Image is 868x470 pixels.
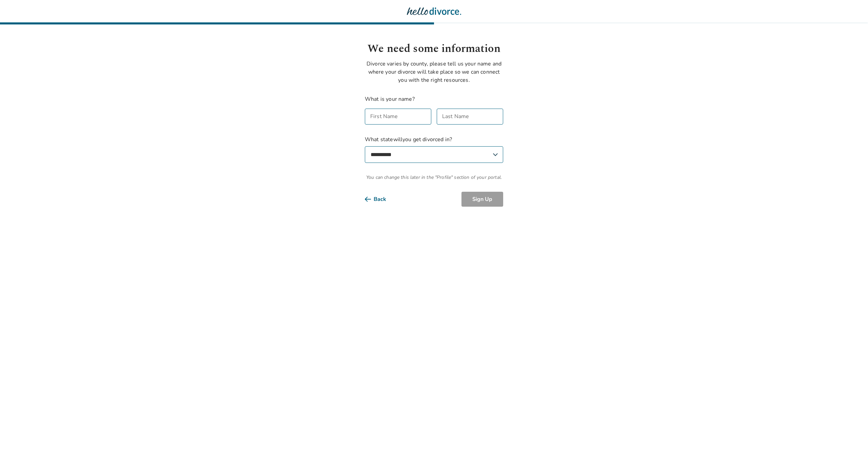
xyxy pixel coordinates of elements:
button: Sign Up [461,192,503,207]
select: What statewillyou get divorced in? [365,146,503,163]
p: Divorce varies by county, please tell us your name and where your divorce will take place so we c... [365,60,503,84]
label: What state will you get divorced in? [365,135,503,163]
h1: We need some information [365,41,503,57]
label: What is your name? [365,95,415,103]
button: Back [365,192,397,207]
span: You can change this later in the "Profile" section of your portal. [365,174,503,181]
img: Hello Divorce Logo [407,4,461,18]
iframe: Chat Widget [834,437,868,470]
